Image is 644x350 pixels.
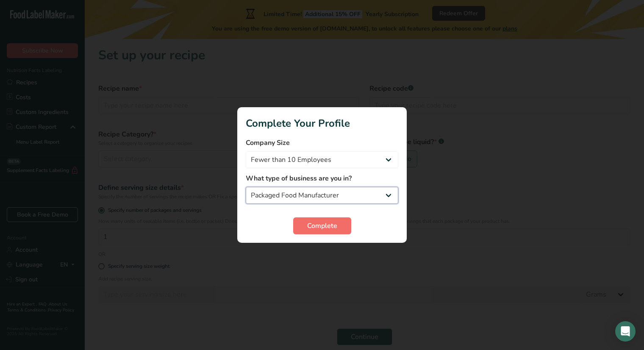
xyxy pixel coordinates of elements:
[307,221,337,231] span: Complete
[246,116,398,131] h1: Complete Your Profile
[246,173,398,183] label: What type of business are you in?
[293,217,351,234] button: Complete
[615,321,636,342] div: Open Intercom Messenger
[246,138,398,148] label: Company Size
